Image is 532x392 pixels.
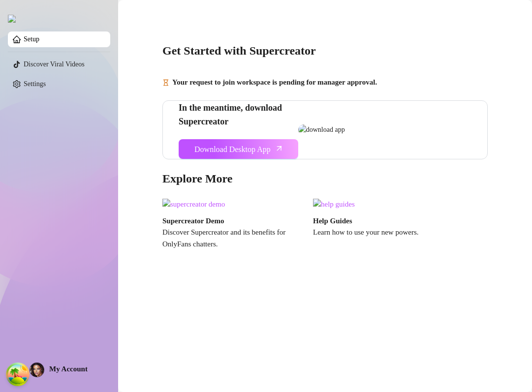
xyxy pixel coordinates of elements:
[313,199,456,250] a: Help GuidesLearn how to use your new powers.
[274,143,285,154] span: arrow-up
[162,77,169,89] span: hourglass
[162,217,224,225] strong: Supercreator Demo
[162,171,488,187] h3: Explore More
[313,217,352,225] strong: Help Guides
[313,227,456,239] span: Learn how to use your new powers.
[30,363,44,377] img: ACg8ocLZ8h5lhIp6w1KYPOhvv10z-yApCd5FiV5wNrWRQmRlD-qtTn8m=s96-c
[24,60,85,68] a: Discover Viral Videos
[179,139,298,159] a: Download Desktop Apparrow-up
[49,365,88,373] span: My Account
[162,43,488,59] h3: Get Started with Supercreator
[8,15,16,23] img: logo.svg
[8,364,28,384] button: Open Tanstack query devtools
[298,124,487,135] img: download app
[162,199,305,250] a: Supercreator DemoDiscover Supercreator and its benefits for OnlyFans chatters.
[24,80,46,88] a: Settings
[313,199,456,211] img: help guides
[162,227,305,250] span: Discover Supercreator and its benefits for OnlyFans chatters.
[172,78,377,86] strong: Your request to join workspace is pending for manager approval.
[194,143,271,155] span: Download Desktop App
[179,103,282,126] strong: In the meantime, download Supercreator
[24,35,39,43] a: Setup
[162,199,305,211] img: supercreator demo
